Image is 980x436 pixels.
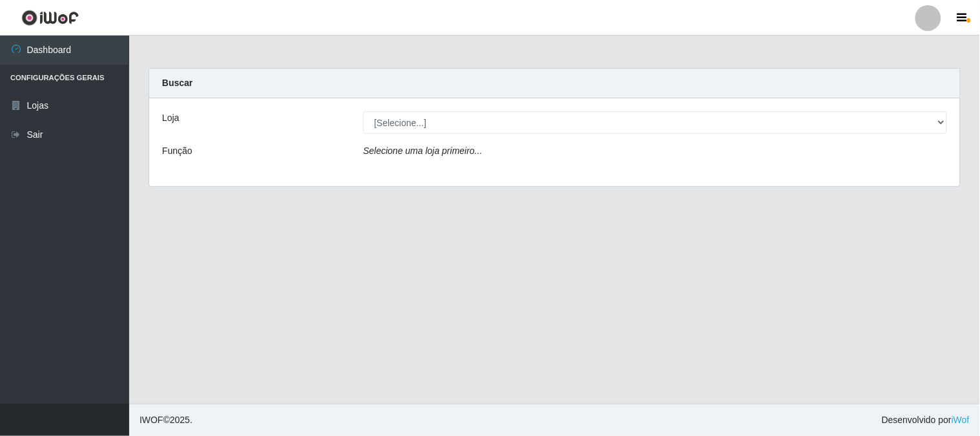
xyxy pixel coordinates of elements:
[140,413,193,427] span: © 2025 .
[162,78,193,88] strong: Buscar
[363,146,482,156] i: Selecione uma loja primeiro...
[162,144,193,158] label: Função
[140,415,163,425] span: IWOF
[21,10,79,26] img: CoreUI Logo
[952,415,970,425] a: iWof
[162,111,179,125] label: Loja
[882,413,970,427] span: Desenvolvido por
